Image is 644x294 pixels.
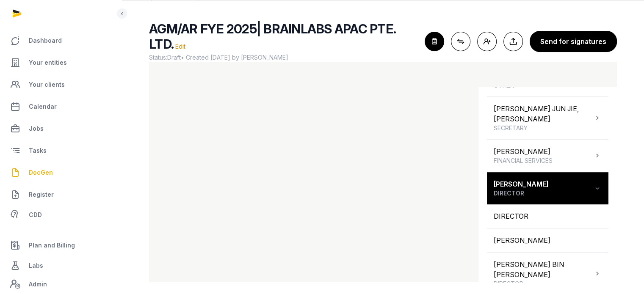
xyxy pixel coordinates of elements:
[487,204,608,228] div: DIRECTOR
[494,104,593,132] div: [PERSON_NAME] JUN JIE, [PERSON_NAME]
[29,80,65,90] span: Your clients
[29,58,67,68] span: Your entities
[7,74,115,95] a: Your clients
[7,256,115,276] a: Labs
[7,235,115,256] a: Plan and Billing
[494,179,549,198] div: [PERSON_NAME]
[29,279,47,289] span: Admin
[530,31,617,52] button: Send for signatures
[7,276,115,293] a: Admin
[487,228,608,252] div: [PERSON_NAME]
[29,261,43,271] span: Labs
[149,21,395,52] span: AGM/AR FYE 2025| BRAINLABS APAC PTE. LTD.
[29,240,75,250] span: Plan and Billing
[29,36,62,46] span: Dashboard
[29,168,53,178] span: DocGen
[494,146,553,165] div: [PERSON_NAME]
[167,54,181,61] span: Draft
[7,162,115,183] a: DocGen
[7,206,115,223] a: CDD
[29,102,57,112] span: Calendar
[29,210,42,220] span: CDD
[7,96,115,117] a: Calendar
[29,146,47,156] span: Tasks
[7,118,115,139] a: Jobs
[7,30,115,51] a: Dashboard
[494,259,593,288] div: [PERSON_NAME] BIN [PERSON_NAME]
[494,280,593,288] span: DIRECTOR
[29,124,44,134] span: Jobs
[7,52,115,73] a: Your entities
[494,189,549,198] span: DIRECTOR
[29,190,54,200] span: Register
[494,157,553,165] span: FINANCIAL SERVICES
[7,184,115,205] a: Register
[494,124,593,132] span: SECRETARY
[175,43,185,50] span: Edit
[7,140,115,161] a: Tasks
[149,53,418,62] span: Status: • Created [DATE] by [PERSON_NAME]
